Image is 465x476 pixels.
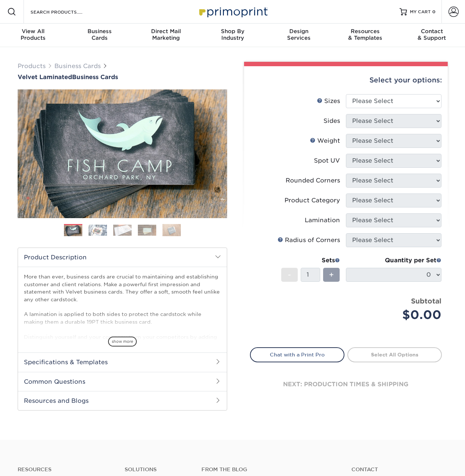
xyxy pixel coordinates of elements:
div: $0.00 [351,306,441,324]
span: show more [108,337,137,347]
a: Chat with a Print Pro [250,347,344,362]
div: Sizes [317,97,340,106]
h2: Common Questions [18,372,227,391]
div: Lamination [305,216,340,225]
div: Product Category [285,196,340,205]
div: Rounded Corners [286,176,340,185]
div: Services [266,28,332,41]
span: Resources [332,28,399,35]
div: Cards [67,28,133,41]
a: Shop ByIndustry [199,24,266,47]
h4: Resources [18,466,114,473]
p: More than ever, business cards are crucial to maintaining and establishing customer and client re... [24,273,221,393]
div: Select your options: [250,66,442,94]
a: Contact [351,466,447,473]
a: Contact& Support [398,24,465,47]
img: Business Cards 02 [89,224,107,236]
a: Resources& Templates [332,24,399,47]
div: next: production times & shipping [250,362,442,406]
div: Industry [199,28,266,41]
span: Shop By [199,28,266,35]
h4: From the Blog [201,466,332,473]
span: Velvet Laminated [18,74,72,81]
h4: Solutions [125,466,190,473]
div: Spot UV [314,156,340,165]
img: Business Cards 03 [113,224,132,236]
div: Quantity per Set [346,256,441,265]
div: & Templates [332,28,399,41]
span: Design [266,28,332,35]
div: & Support [398,28,465,41]
span: Direct Mail [133,28,199,35]
h1: Business Cards [18,74,227,81]
img: Business Cards 01 [64,221,82,240]
a: DesignServices [266,24,332,47]
a: Velvet LaminatedBusiness Cards [18,74,227,81]
h2: Product Description [18,248,227,267]
h2: Resources and Blogs [18,391,227,410]
a: Select All Options [347,347,442,362]
span: + [329,269,334,280]
input: SEARCH PRODUCTS..... [30,7,101,16]
span: MY CART [410,9,431,15]
span: - [288,269,291,280]
div: Marketing [133,28,199,41]
span: 0 [432,9,436,14]
div: Radius of Corners [278,236,340,245]
div: Weight [310,136,340,145]
img: Business Cards 05 [162,224,181,237]
img: Primoprint [196,4,269,19]
div: Sets [281,256,340,265]
a: Business Cards [54,63,101,70]
h2: Specifications & Templates [18,352,227,372]
span: Contact [398,28,465,35]
a: BusinessCards [67,24,133,47]
a: Products [18,63,46,70]
strong: Subtotal [411,297,441,305]
a: Direct MailMarketing [133,24,199,47]
img: Business Cards 04 [138,224,156,236]
div: Sides [323,117,340,125]
span: Business [67,28,133,35]
img: Velvet Laminated 01 [18,49,227,259]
